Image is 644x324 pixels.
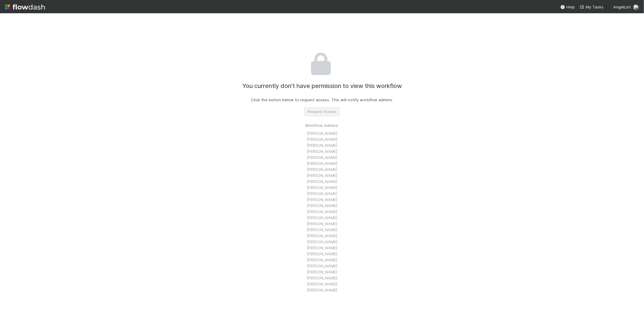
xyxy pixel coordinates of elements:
[242,83,402,90] h4: You currently don’t have permission to view this workflow
[613,5,631,9] span: AngelList
[580,4,604,10] a: My Tasks
[305,108,339,116] button: Request Access
[305,142,339,148] li: [PERSON_NAME]
[305,269,339,275] li: [PERSON_NAME]
[305,275,339,281] li: [PERSON_NAME]
[305,160,339,166] li: [PERSON_NAME]
[305,148,339,154] li: [PERSON_NAME]
[305,215,339,221] li: [PERSON_NAME]
[305,281,339,287] li: [PERSON_NAME]
[305,130,339,136] li: [PERSON_NAME]
[305,178,339,184] li: [PERSON_NAME]
[305,197,339,203] li: [PERSON_NAME]
[305,203,339,209] li: [PERSON_NAME]
[305,233,339,239] li: [PERSON_NAME]
[305,257,339,263] li: [PERSON_NAME]
[305,190,339,197] li: [PERSON_NAME]
[305,263,339,269] li: [PERSON_NAME]
[580,5,604,9] span: My Tasks
[305,172,339,178] li: [PERSON_NAME]
[305,287,339,293] li: [PERSON_NAME]
[305,221,339,227] li: [PERSON_NAME]
[305,123,339,128] h6: Workflow Admins:
[305,154,339,160] li: [PERSON_NAME]
[633,4,639,10] img: avatar_218ae7b5-dcd5-4ccc-b5d5-7cc00ae2934f.png
[560,4,575,10] div: Help
[305,251,339,257] li: [PERSON_NAME]
[305,209,339,215] li: [PERSON_NAME]
[305,245,339,251] li: [PERSON_NAME]
[305,227,339,233] li: [PERSON_NAME]
[305,166,339,172] li: [PERSON_NAME]
[5,2,45,12] img: logo-inverted-e16ddd16eac7371096b0.svg
[305,184,339,190] li: [PERSON_NAME]
[251,97,393,103] p: Click the button below to request access. This will notify workflow admins.
[305,136,339,142] li: [PERSON_NAME]
[305,239,339,245] li: [PERSON_NAME]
